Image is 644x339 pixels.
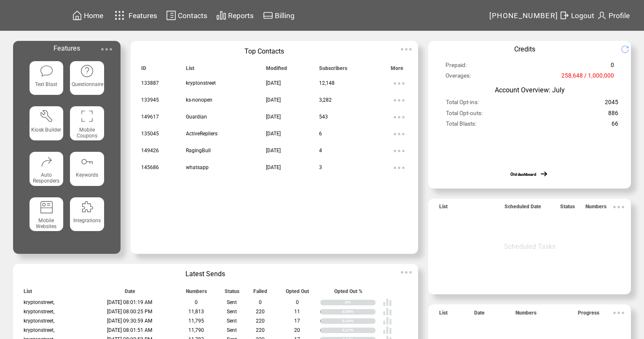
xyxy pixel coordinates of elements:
img: poll%20-%20white.svg [383,326,392,335]
span: 3,282 [319,97,332,103]
span: 543 [319,114,328,120]
span: Reports [228,11,254,20]
span: Contacts [178,11,207,20]
span: 145686 [141,164,159,170]
div: 0.09% [342,309,376,314]
img: ellypsis.svg [391,126,408,143]
span: [DATE] 08:00:25 PM [107,309,153,315]
span: 149617 [141,114,159,120]
span: 133945 [141,97,159,103]
span: Auto Responders [33,172,59,184]
span: 3 [319,164,322,170]
img: ellypsis.svg [391,159,408,176]
span: [DATE] [266,164,281,170]
span: Integrations [73,218,101,223]
span: Subscribers [319,65,347,75]
span: [DATE] [266,97,281,103]
span: Failed [253,288,267,298]
img: refresh.png [621,45,636,54]
span: Opted Out [286,288,309,298]
span: Opted Out % [334,288,362,298]
span: Logout [571,11,594,20]
span: Sent [227,318,237,324]
a: Integrations [70,197,104,236]
img: auto-responders.svg [40,155,54,169]
a: Mobile Coupons [70,106,104,145]
span: 6 [319,131,322,137]
img: creidtcard.svg [263,10,273,21]
span: Credits [514,45,535,53]
img: ellypsis.svg [98,41,115,58]
span: 2045 [605,99,618,109]
img: keywords.svg [80,155,94,169]
span: List [24,288,32,298]
img: profile.svg [597,10,607,21]
a: Features [111,7,158,24]
span: 133887 [141,80,159,86]
img: contacts.svg [166,10,176,21]
span: List [439,310,448,320]
span: Billing [275,11,295,20]
span: [DATE] 08:01:19 AM [107,299,153,305]
span: ID [141,65,146,75]
a: Contacts [165,9,209,22]
img: ellypsis.svg [391,143,408,159]
a: Logout [558,9,596,22]
span: Keywords [76,172,98,178]
span: 135045 [141,131,159,137]
span: 20 [294,327,300,333]
span: ks-nonopen [186,97,212,103]
span: Questionnaire [72,81,103,87]
span: Account Overview: July [495,86,565,94]
span: Home [84,11,103,20]
span: Features [129,11,157,20]
span: Numbers [515,310,537,320]
span: kryptonstreet [186,80,216,86]
span: 886 [608,110,618,120]
span: Total Blasts: [446,120,476,131]
img: home.svg [72,10,82,21]
span: 0 [195,299,198,305]
span: 11,813 [188,309,204,315]
img: poll%20-%20white.svg [383,298,392,307]
span: [DATE] [266,80,281,86]
img: ellypsis.svg [391,109,408,126]
a: Billing [262,9,296,22]
span: Mobile Coupons [77,127,97,139]
img: exit.svg [559,10,569,21]
span: 258,648 / 1,000,000 [561,72,614,83]
span: [DATE] [266,131,281,137]
div: 0.17% [342,328,376,333]
img: poll%20-%20white.svg [383,307,392,316]
img: questionnaire.svg [80,64,94,78]
span: List [439,204,448,213]
span: whatsapp [186,164,209,170]
span: Date [125,288,135,298]
span: 11,790 [188,327,204,333]
img: mobile-websites.svg [40,200,54,214]
span: [DATE] [266,148,281,153]
span: 66 [612,120,618,131]
a: Keywords [70,152,104,191]
span: 4 [319,148,322,153]
span: Latest Sends [185,270,225,278]
span: Prepaid: [445,62,467,72]
span: More [391,65,403,75]
span: Sent [227,299,237,305]
span: [DATE] [266,114,281,120]
span: Sent [227,327,237,333]
a: Reports [215,9,255,22]
span: 0 [296,299,299,305]
a: Home [71,9,105,22]
span: RagingBull [186,148,211,153]
a: Old dashboard [510,172,536,177]
span: kryptonstreet, [24,318,54,324]
span: Guardian [186,114,207,120]
span: 220 [256,318,265,324]
img: ellypsis.svg [398,264,415,281]
a: Mobile Websites [30,197,63,236]
span: Scheduled Tasks [504,242,555,250]
img: features.svg [112,8,127,22]
span: Text Blast [35,81,57,87]
span: Mobile Websites [36,218,56,229]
